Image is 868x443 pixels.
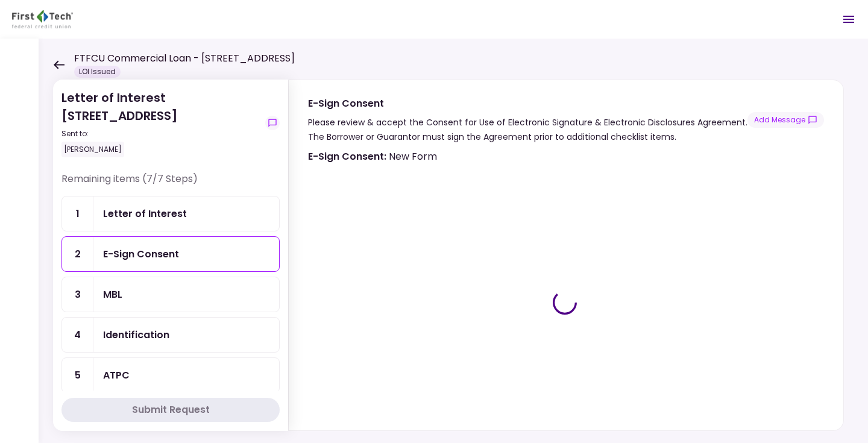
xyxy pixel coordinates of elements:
[265,116,280,130] button: show-messages
[74,51,295,66] h1: FTFCU Commercial Loan - [STREET_ADDRESS]
[834,5,863,34] button: Open menu
[103,206,187,221] div: Letter of Interest
[103,247,179,262] div: E-Sign Consent
[62,277,93,312] div: 3
[132,403,210,417] div: Submit Request
[74,66,121,78] div: LOI Issued
[62,196,93,231] div: 1
[61,128,260,139] div: Sent to:
[103,368,130,383] div: ATPC
[288,80,844,431] div: E-Sign ConsentPlease review & accept the Consent for Use of Electronic Signature & Electronic Dis...
[747,112,824,128] button: show-messages
[61,357,280,393] a: 5ATPC
[61,317,280,353] a: 4Identification
[62,318,93,352] div: 4
[61,236,280,272] a: 2E-Sign Consent
[12,10,73,28] img: Partner icon
[61,196,280,231] a: 1Letter of Interest
[61,277,280,312] a: 3MBL
[61,142,124,157] div: [PERSON_NAME]
[62,358,93,392] div: 5
[103,287,122,302] div: MBL
[61,89,260,157] div: Letter of Interest [STREET_ADDRESS]
[61,398,280,422] button: Submit Request
[308,115,747,144] div: Please review & accept the Consent for Use of Electronic Signature & Electronic Disclosures Agree...
[103,327,169,342] div: Identification
[61,172,280,196] div: Remaining items (7/7 Steps)
[308,96,747,111] div: E-Sign Consent
[62,237,93,271] div: 2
